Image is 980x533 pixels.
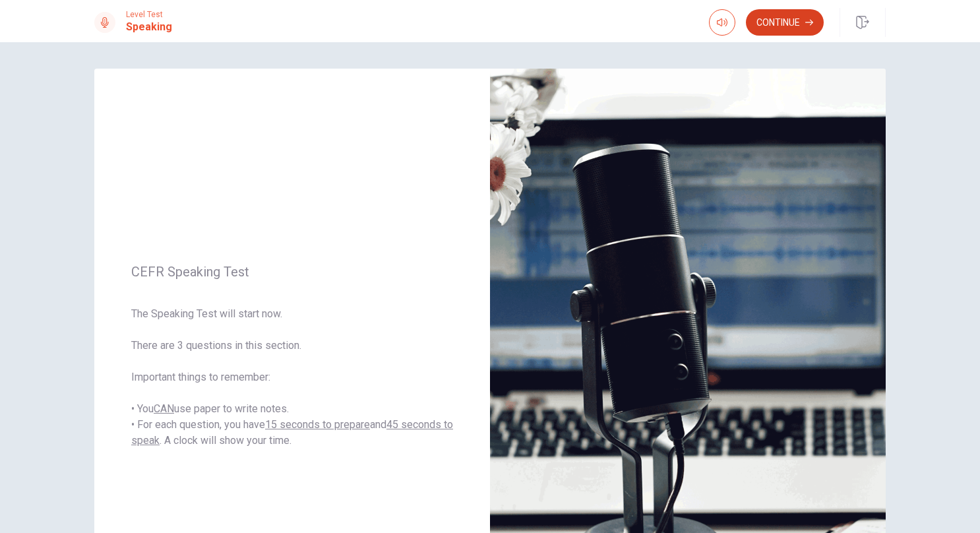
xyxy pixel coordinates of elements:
h1: Speaking [126,19,172,35]
span: Level Test [126,10,172,19]
span: CEFR Speaking Test [131,264,453,280]
button: Continue [746,9,824,36]
u: CAN [154,402,174,415]
u: 15 seconds to prepare [265,418,370,431]
span: The Speaking Test will start now. There are 3 questions in this section. Important things to reme... [131,306,453,449]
